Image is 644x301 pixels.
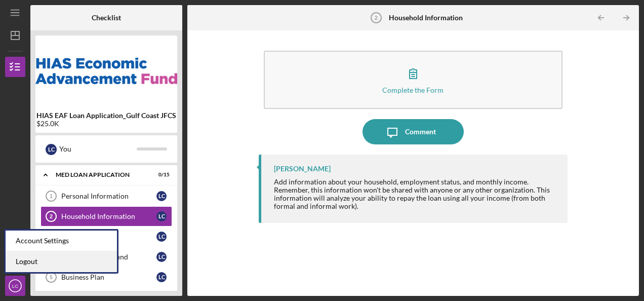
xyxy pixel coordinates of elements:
button: Comment [363,119,464,144]
div: [PERSON_NAME] [274,165,331,173]
a: 3Business ProfileLC [41,227,172,247]
b: Checklist [92,14,121,22]
div: Complete the Form [382,86,444,94]
div: You [59,140,137,158]
button: LC [5,276,25,296]
a: 1Personal InformationLC [41,186,172,206]
div: $25.0K [36,120,176,128]
div: Personal Information [61,192,156,200]
tspan: 2 [50,213,53,219]
div: L C [156,252,167,262]
a: 5Business PlanLC [41,267,172,287]
tspan: 2 [375,15,378,21]
div: Household Information [61,212,156,220]
img: Product logo [35,41,177,101]
text: LC [12,283,18,289]
button: Complete the Form [264,51,562,109]
div: L C [156,272,167,282]
b: HIAS EAF Loan Application_Gulf Coast JFCS [36,111,176,120]
div: Comment [405,119,436,144]
a: Logout [6,251,117,272]
div: L C [156,211,167,221]
div: L C [46,144,57,155]
tspan: 1 [50,193,53,199]
div: 0 / 15 [151,172,170,178]
div: L C [156,191,167,201]
div: L C [156,232,167,242]
div: Add information about your household, employment status, and monthly income. Remember, this infor... [274,178,557,210]
div: Business Plan [61,273,156,281]
tspan: 5 [50,274,53,280]
div: MED Loan Application [56,172,144,178]
a: 2Household InformationLC [41,206,172,227]
div: Account Settings [6,231,117,251]
b: Household Information [389,14,463,22]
